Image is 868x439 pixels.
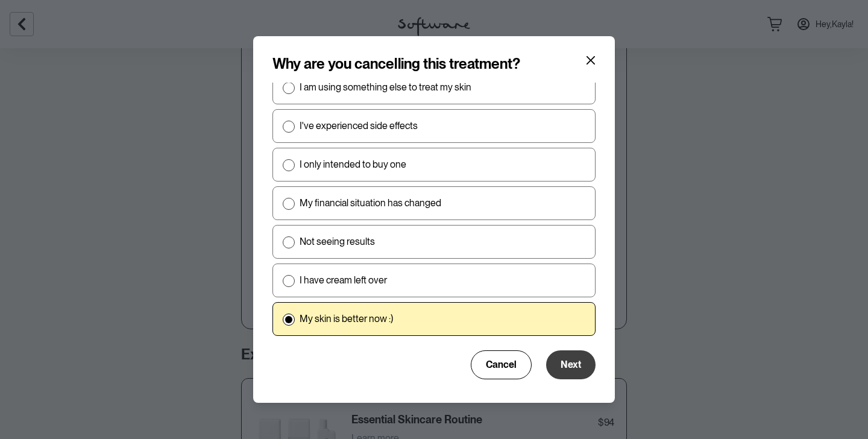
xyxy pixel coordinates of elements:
[300,236,375,247] p: Not seeing results
[300,120,418,131] p: I've experienced side effects
[546,350,596,379] button: Next
[300,313,393,324] p: My skin is better now :)
[561,359,581,370] span: Next
[300,159,406,170] p: I only intended to buy one
[581,51,600,70] button: Close
[300,81,471,93] p: I am using something else to treat my skin
[471,350,532,379] button: Cancel
[300,197,441,209] p: My financial situation has changed
[272,55,520,73] h4: Why are you cancelling this treatment?
[300,274,387,286] p: I have cream left over
[486,359,517,370] span: Cancel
